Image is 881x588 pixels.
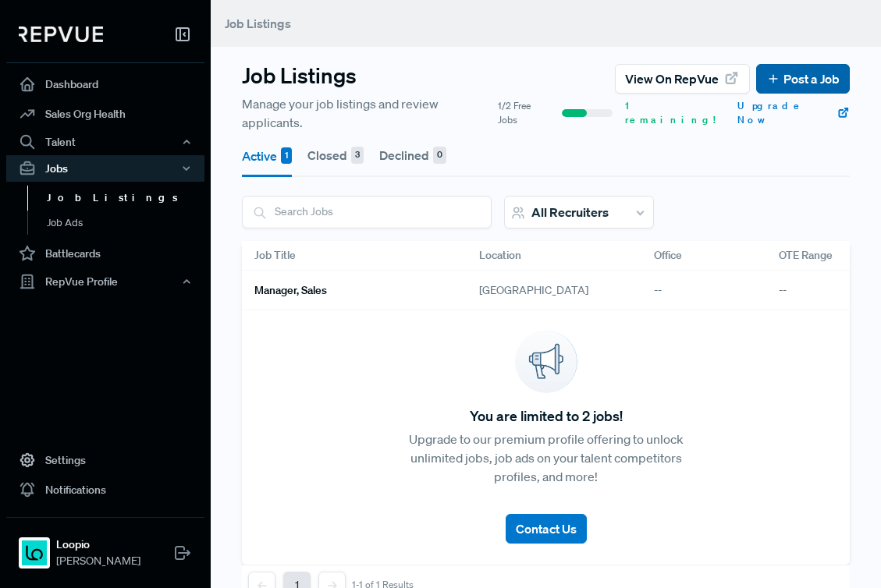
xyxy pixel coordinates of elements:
a: LoopioLoopio[PERSON_NAME] [6,517,204,576]
div: 0 [433,147,446,164]
span: Office [654,247,682,264]
img: RepVue [19,27,103,42]
a: Dashboard [6,69,204,99]
span: OTE Range [779,247,833,264]
a: Sales Org Health [6,99,204,129]
a: Manager, Sales [254,277,442,303]
button: Jobs [6,155,204,182]
span: Job Listings [225,16,291,31]
span: You are limited to 2 jobs! [470,406,623,427]
span: 1/2 Free Jobs [498,99,549,127]
a: Job Listings [27,186,226,211]
p: Upgrade to our premium profile offering to unlock unlimited jobs, job ads on your talent competit... [394,430,698,486]
img: Loopio [22,540,47,565]
span: [GEOGRAPHIC_DATA] [479,282,588,299]
a: Post a Job [766,69,840,88]
button: Contact Us [506,514,587,544]
a: Battlecards [6,239,204,268]
span: All Recruiters [531,204,609,220]
span: View on RepVue [625,69,719,88]
span: [PERSON_NAME] [56,553,140,569]
button: Closed 3 [307,133,364,177]
span: Manage your job listings and review applicants. [242,94,485,132]
span: Job Title [254,247,296,264]
div: 3 [351,147,364,164]
strong: Loopio [56,537,140,553]
h6: Manager, Sales [254,284,327,297]
span: Location [479,247,521,264]
button: View on RepVue [615,64,750,94]
span: Contact Us [516,521,577,537]
a: Upgrade Now [737,99,850,127]
h3: Job Listings [242,62,357,88]
a: Notifications [6,475,204,505]
button: Declined 0 [379,133,446,177]
a: Settings [6,445,204,475]
div: -- [641,271,766,310]
a: Contact Us [506,501,587,544]
img: announcement [515,331,577,393]
div: 1 [281,147,292,165]
span: 1 remaining! [625,99,724,127]
input: Search Jobs [243,197,491,227]
button: Talent [6,129,204,155]
a: Job Ads [27,211,226,236]
button: RepVue Profile [6,268,204,295]
button: Active 1 [242,133,292,177]
button: Post a Job [756,64,850,94]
